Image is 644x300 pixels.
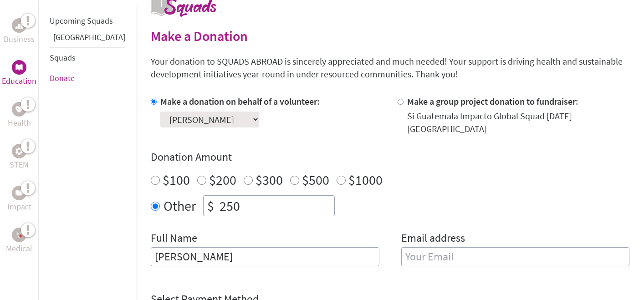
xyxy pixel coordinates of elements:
label: $300 [256,171,283,188]
p: Education [2,75,36,87]
div: Si Guatemala Impacto Global Squad [DATE] [GEOGRAPHIC_DATA] [407,110,630,135]
li: Squads [50,47,125,68]
img: Business [15,22,23,29]
a: EducationEducation [2,60,36,87]
input: Enter Amount [218,196,334,216]
a: Upcoming Squads [50,15,113,26]
label: Make a donation on behalf of a volunteer: [160,96,320,107]
a: MedicalMedical [6,228,32,255]
img: Education [15,64,23,71]
a: Donate [50,73,75,83]
label: $100 [163,171,190,188]
a: HealthHealth [8,102,31,129]
label: $200 [209,171,236,188]
p: Medical [6,242,32,255]
li: Upcoming Squads [50,11,125,31]
div: STEM [12,144,26,158]
label: Full Name [151,231,197,247]
label: Other [164,195,196,216]
p: STEM [10,158,29,171]
div: Business [12,18,26,33]
img: Health [15,106,23,112]
input: Your Email [401,247,630,266]
h4: Donation Amount [151,150,629,164]
input: Enter Full Name [151,247,379,266]
div: Medical [12,228,26,242]
div: Health [12,102,26,117]
li: Donate [50,68,125,88]
img: Medical [15,231,23,239]
a: Squads [50,52,76,63]
a: BusinessBusiness [4,18,35,46]
p: Your donation to SQUADS ABROAD is sincerely appreciated and much needed! Your support is driving ... [151,55,629,81]
img: STEM [15,147,23,155]
a: STEMSTEM [10,144,29,171]
h2: Make a Donation [151,28,629,44]
a: ImpactImpact [7,186,31,213]
a: [GEOGRAPHIC_DATA] [53,32,125,42]
p: Health [8,117,31,129]
li: Guatemala [50,31,125,47]
div: Education [12,60,26,75]
label: $1000 [348,171,383,188]
p: Impact [7,200,31,213]
p: Business [4,33,35,46]
div: $ [204,196,218,216]
label: $500 [302,171,329,188]
div: Impact [12,186,26,200]
label: Email address [401,231,465,247]
label: Make a group project donation to fundraiser: [407,96,578,107]
img: Impact [15,190,23,196]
